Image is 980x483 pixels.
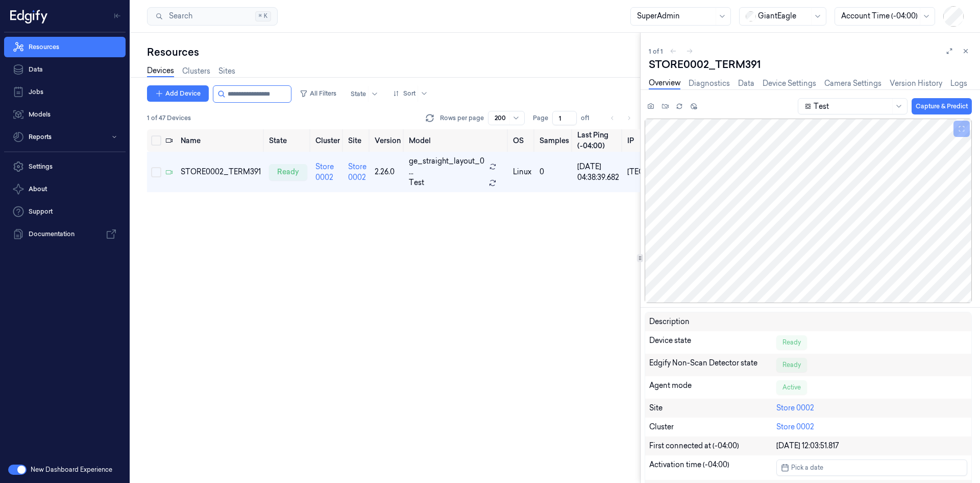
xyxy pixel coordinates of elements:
[147,7,278,26] button: Search⌘K
[605,111,636,125] nav: pagination
[649,78,680,89] a: Overview
[776,459,967,476] button: Pick a date
[581,113,597,123] span: of 1
[824,78,881,89] a: Camera Settings
[649,403,776,413] div: Site
[4,201,126,222] a: Support
[627,167,687,177] div: [TECHNICAL_ID]
[311,129,344,152] th: Cluster
[269,164,307,180] div: ready
[577,162,619,183] div: [DATE] 04:38:39.682
[4,104,126,125] a: Models
[738,78,754,89] a: Data
[649,422,776,432] div: Cluster
[912,98,972,114] button: Capture & Predict
[649,358,776,372] div: Edgify Non-Scan Detector state
[151,167,161,177] button: Select row
[165,11,192,21] span: Search
[4,37,126,57] a: Resources
[4,82,126,102] a: Jobs
[649,316,776,327] div: Description
[375,167,401,177] div: 2.26.0
[151,135,161,146] button: Select all
[513,167,531,177] p: linux
[4,127,126,147] button: Reports
[147,113,191,123] span: 1 of 47 Devices
[344,129,371,152] th: Site
[776,422,814,431] a: Store 0002
[409,177,424,188] span: Test
[950,78,967,89] a: Logs
[218,66,235,77] a: Sites
[776,380,807,395] div: Active
[763,78,816,89] a: Device Settings
[147,85,209,102] button: Add Device
[147,65,174,77] a: Devices
[296,85,340,102] button: All Filters
[4,156,126,177] a: Settings
[573,129,623,152] th: Last Ping (-04:00)
[649,335,776,350] div: Device state
[649,47,663,56] span: 1 of 1
[535,129,573,152] th: Samples
[776,358,807,372] div: Ready
[181,167,261,177] div: STORE0002_TERM391
[177,129,265,152] th: Name
[371,129,405,152] th: Version
[649,380,776,395] div: Agent mode
[509,129,535,152] th: OS
[776,403,814,412] a: Store 0002
[789,463,823,472] span: Pick a date
[348,162,366,182] a: Store 0002
[147,45,640,59] div: Resources
[533,113,548,123] span: Page
[109,8,126,24] button: Toggle Navigation
[649,441,776,451] div: First connected at (-04:00)
[409,156,485,177] span: ge_straight_layout_0 ...
[776,335,807,350] div: Ready
[776,441,967,451] div: [DATE] 12:03:51.817
[649,459,776,476] div: Activation time (-04:00)
[315,162,334,182] a: Store 0002
[4,224,126,244] a: Documentation
[890,78,942,89] a: Version History
[4,59,126,80] a: Data
[649,57,972,72] div: STORE0002_TERM391
[623,129,691,152] th: IP
[265,129,311,152] th: State
[4,179,126,199] button: About
[540,167,569,177] div: 0
[182,66,210,77] a: Clusters
[689,78,730,89] a: Diagnostics
[440,113,484,123] p: Rows per page
[405,129,509,152] th: Model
